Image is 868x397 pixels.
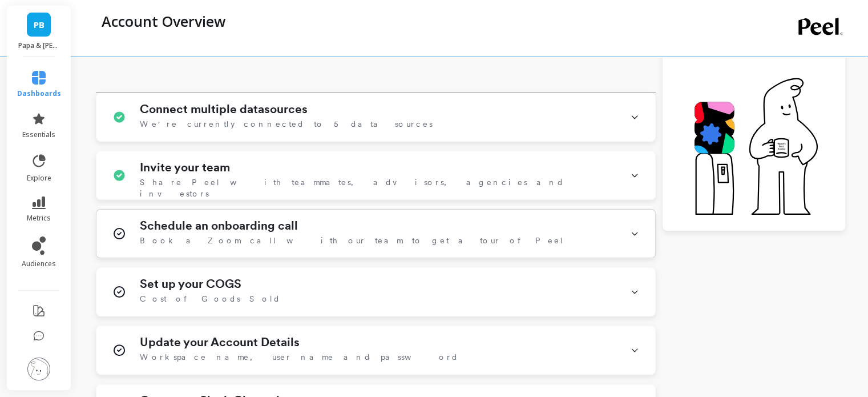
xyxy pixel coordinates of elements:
span: Book a Zoom call with our team to get a tour of Peel [140,235,564,246]
span: We're currently connected to 5 data sources [140,118,433,130]
img: profile picture [27,358,50,380]
span: audiences [22,259,56,268]
span: Cost of Goods Sold [140,293,281,304]
p: Papa & Barkley [18,41,60,50]
span: Share Peel with teammates, advisors, agencies and investors [140,177,616,199]
span: metrics [27,214,51,223]
h1: Update your Account Details [140,335,300,349]
span: PB [34,18,45,31]
span: explore [27,174,51,183]
h1: Schedule an onboarding call [140,219,298,232]
h1: Set up your COGS [140,277,241,291]
span: Workspace name, user name and password [140,351,459,363]
span: dashboards [17,89,61,98]
h1: Invite your team [140,161,230,174]
span: essentials [22,130,55,139]
p: Account Overview [102,11,225,31]
h1: Connect multiple datasources [140,102,308,116]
